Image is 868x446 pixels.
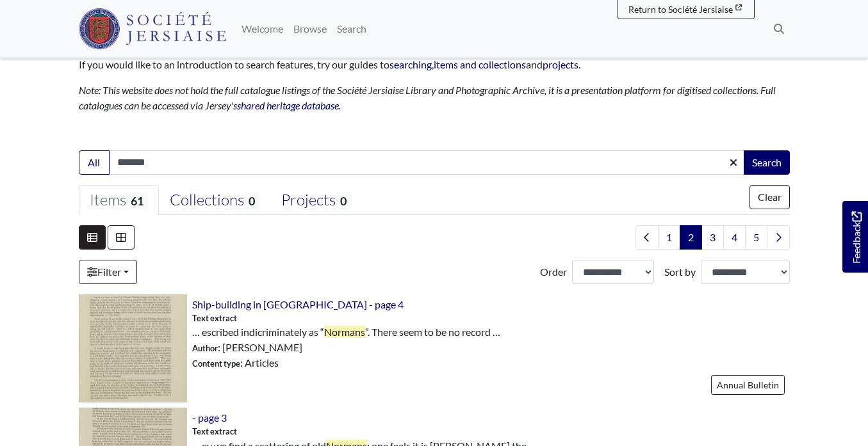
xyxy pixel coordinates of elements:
a: Annual Bulletin [711,375,785,395]
a: Goto page 3 [701,225,724,250]
span: : [PERSON_NAME] [192,340,302,355]
button: Search [744,150,790,175]
div: Projects [281,191,351,210]
a: searching [389,58,432,70]
a: Previous page [635,225,659,250]
a: Goto page 4 [723,225,746,250]
span: 61 [126,192,148,209]
input: Enter one or more search terms... [109,150,745,175]
a: Browse [288,16,332,42]
span: 0 [336,192,351,209]
span: Feedback [849,211,864,263]
label: Order [540,264,567,280]
em: Note: This website does not hold the full catalogue listings of the Société Jersiaise Library and... [79,84,776,111]
a: Welcome [236,16,288,42]
div: Items [90,191,148,210]
a: Goto page 5 [745,225,767,250]
a: Search [332,16,372,42]
a: Société Jersiaise logo [79,5,227,52]
a: Would you like to provide feedback? [842,201,868,273]
span: … escribed indicriminately as “ ”. There seem to be no record … [192,324,500,340]
nav: pagination [630,225,790,250]
span: Goto page 2 [680,225,702,250]
span: Text extract [192,426,237,438]
span: Author [192,343,218,353]
span: Return to Société Jersiaise [628,4,733,15]
a: Next page [767,225,790,250]
a: Ship-building in [GEOGRAPHIC_DATA] - page 4 [192,298,404,310]
button: All [79,150,110,175]
a: shared heritage database [237,99,339,111]
span: Text extract [192,312,237,324]
img: Ship-building in Jersey - page 4 [79,294,187,402]
a: projects [543,58,578,70]
a: Filter [79,260,137,284]
a: items and collections [434,58,526,70]
span: Normans [324,326,365,338]
img: Société Jersiaise [79,8,227,49]
div: Collections [170,191,259,210]
span: Content type [192,358,240,369]
a: - page 3 [192,411,227,424]
span: : Articles [192,355,279,370]
label: Sort by [664,264,696,280]
span: 0 [244,192,259,209]
button: Clear [749,185,790,209]
a: Goto page 1 [658,225,680,250]
p: If you would like to an introduction to search features, try our guides to , and . [79,57,790,72]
